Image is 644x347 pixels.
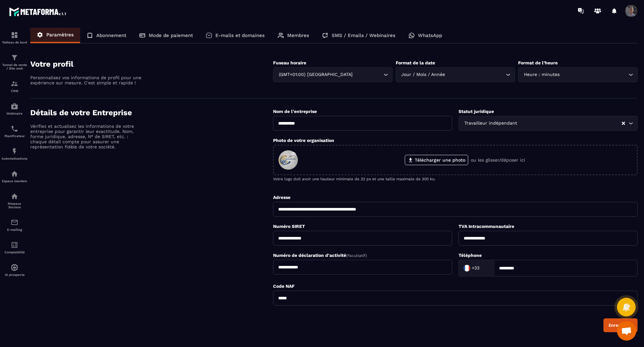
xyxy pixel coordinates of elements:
label: TVA Intracommunautaire [459,224,514,229]
a: accountantaccountantComptabilité [2,236,27,259]
label: Adresse [273,195,290,200]
input: Search for option [518,120,621,127]
label: Téléphone [459,253,482,258]
h4: Détails de votre Entreprise [30,108,273,117]
div: Search for option [459,260,494,277]
p: Comptabilité [2,250,27,254]
span: (Facultatif) [346,253,367,258]
a: automationsautomationsWebinaire [2,98,27,120]
p: Automatisations [2,157,27,160]
label: Télécharger une photo [405,155,468,165]
p: Tableau de bord [2,41,27,44]
img: automations [11,264,18,271]
a: Ouvrir le chat [617,321,636,341]
img: automations [11,170,18,178]
p: IA prospects [2,273,27,277]
img: formation [11,80,18,88]
label: Numéro de déclaration d'activité [273,253,367,258]
img: automations [11,147,18,155]
input: Search for option [447,71,505,78]
span: Jour / Mois / Année [400,71,447,78]
p: Réseaux Sociaux [2,202,27,209]
img: Country Flag [460,262,473,275]
p: Abonnement [96,33,126,38]
h4: Votre profil [30,60,273,69]
label: Nom de l'entreprise [273,109,317,114]
span: +33 [472,265,479,271]
p: Planificateur [2,134,27,138]
input: Search for option [354,71,382,78]
p: Webinaire [2,112,27,115]
p: Mode de paiement [149,33,193,38]
img: formation [11,54,18,61]
p: Espace membre [2,179,27,183]
a: automationsautomationsEspace membre [2,165,27,188]
p: ou les glisser/déposer ici [471,157,525,163]
p: Membres [287,33,309,38]
p: SMS / Emails / Webinaires [332,33,395,38]
a: formationformationCRM [2,75,27,98]
div: Enregistrer [609,323,632,328]
p: Personnalisez vos informations de profil pour une expérience sur mesure. C'est simple et rapide ! [30,75,143,85]
p: Paramètres [46,32,74,38]
label: Numéro SIRET [273,224,305,229]
label: Photo de votre organisation [273,138,334,143]
p: Vérifiez et actualisez les informations de votre entreprise pour garantir leur exactitude. Nom, f... [30,124,143,149]
img: scheduler [11,125,18,133]
a: social-networksocial-networkRéseaux Sociaux [2,188,27,214]
div: Search for option [273,67,393,82]
img: logo [9,6,67,17]
a: formationformationTunnel de vente / Site web [2,49,27,75]
p: E-mailing [2,228,27,231]
a: automationsautomationsAutomatisations [2,143,27,165]
p: CRM [2,89,27,93]
span: (GMT+01:00) [GEOGRAPHIC_DATA] [277,71,354,78]
a: schedulerschedulerPlanificateur [2,120,27,143]
p: Tunnel de vente / Site web [2,63,27,70]
img: email [11,219,18,226]
div: Search for option [396,67,515,82]
input: Search for option [561,71,627,78]
div: Search for option [518,67,638,82]
p: Votre logo doit avoir une hauteur minimale de 32 px et une taille maximale de 300 ko. [273,177,638,181]
div: Search for option [459,116,638,131]
img: social-network [11,192,18,200]
span: Travailleur indépendant [463,120,518,127]
p: E-mails et domaines [215,33,265,38]
img: automations [11,102,18,110]
button: Enregistrer [603,318,638,332]
p: WhatsApp [418,33,442,38]
img: formation [11,31,18,39]
label: Statut juridique [459,109,494,114]
a: formationformationTableau de bord [2,26,27,49]
input: Search for option [481,263,487,273]
label: Format de l’heure [518,60,558,65]
label: Format de la date [396,60,435,65]
label: Code NAF [273,284,295,289]
label: Fuseau horaire [273,60,306,65]
button: Clear Selected [622,121,625,126]
span: Heure : minutes [522,71,561,78]
img: accountant [11,241,18,249]
a: emailemailE-mailing [2,214,27,236]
